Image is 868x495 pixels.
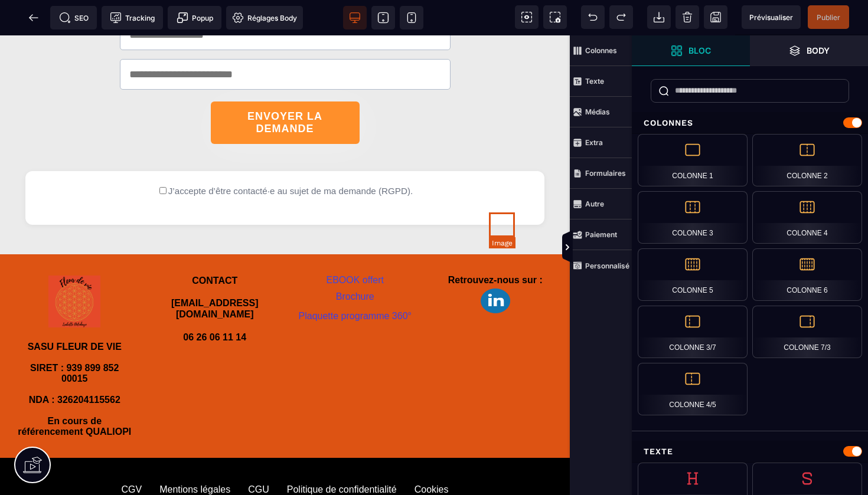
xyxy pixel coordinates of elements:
span: Retour [22,6,45,29]
span: Publier [817,13,840,22]
strong: Texte [585,77,604,86]
span: Réglages Body [232,12,297,24]
span: Voir mobile [400,6,423,29]
span: Importer [647,5,671,29]
input: J’accepte d’être contacté·e au sujet de ma demande (RGPD). [159,152,167,159]
span: Nettoyage [676,5,699,29]
span: Popup [177,12,213,24]
span: Capture d'écran [543,5,567,29]
span: Voir tablette [371,6,395,29]
div: Texte [632,441,868,463]
img: 1a59c7fc07b2df508e9f9470b57f58b2_Design_sans_titre_(2).png [481,253,510,278]
strong: Formulaires [585,169,626,178]
div: CGU [248,449,269,460]
div: Colonne 6 [752,248,862,301]
strong: Médias [585,107,610,116]
span: Défaire [581,5,605,29]
span: Extra [570,127,632,158]
div: Colonnes [632,112,868,134]
div: Colonne 1 [638,134,748,186]
a: Plaquette programme 360° [299,276,412,286]
span: Tracking [110,12,155,24]
span: Paiement [570,219,632,250]
b: CONTACT [EMAIL_ADDRESS][DOMAIN_NAME] 06 26 06 11 14 [171,240,259,307]
b: Retrouvez-nous sur : [448,240,543,250]
span: Personnalisé [570,250,632,281]
strong: Bloc [688,46,711,55]
a: EBOOK offert [326,240,384,250]
b: SIRET : 939 899 852 00015 NDA : 326204115562 En cours de référencement QUALIOPI [18,327,131,401]
span: Médias [570,97,632,127]
button: ENVOYER LA DEMANDE [211,66,360,109]
div: Colonne 3/7 [638,306,748,358]
strong: Personnalisé [585,261,629,270]
span: Colonnes [570,35,632,66]
div: Colonne 2 [752,134,862,186]
span: SEO [59,12,89,24]
span: Favicon [226,6,303,29]
strong: Body [807,46,830,55]
span: Prévisualiser [749,13,793,22]
div: Colonne 7/3 [752,306,862,358]
strong: Extra [585,138,603,147]
span: Rétablir [609,5,633,29]
strong: Colonnes [585,46,617,55]
div: Colonne 5 [638,248,748,301]
span: Afficher les vues [632,230,644,265]
span: Métadata SEO [50,6,97,29]
strong: Autre [585,199,604,208]
span: Ouvrir les calques [750,35,868,66]
div: Politique de confidentialité [287,449,397,460]
span: Enregistrer le contenu [808,5,849,29]
label: J’accepte d’être contacté·e au sujet de ma demande (RGPD). [157,150,413,160]
span: Texte [570,66,632,97]
div: Colonne 4/5 [638,363,748,415]
div: Mentions légales [159,449,230,460]
span: Formulaires [570,158,632,189]
a: Brochure [336,256,374,266]
span: Voir les composants [515,5,539,29]
div: Colonne 4 [752,191,862,244]
span: Ouvrir les blocs [632,35,750,66]
span: Enregistrer [704,5,727,29]
span: Voir bureau [343,6,367,29]
div: CGV [121,449,142,460]
strong: Paiement [585,230,617,239]
div: Colonne 3 [638,191,748,244]
span: Aperçu [742,5,801,29]
span: Autre [570,189,632,219]
b: SASU FLEUR DE VIE [28,306,122,316]
div: Cookies [415,449,449,460]
span: Code de suivi [102,6,163,29]
span: Créer une alerte modale [168,6,221,29]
